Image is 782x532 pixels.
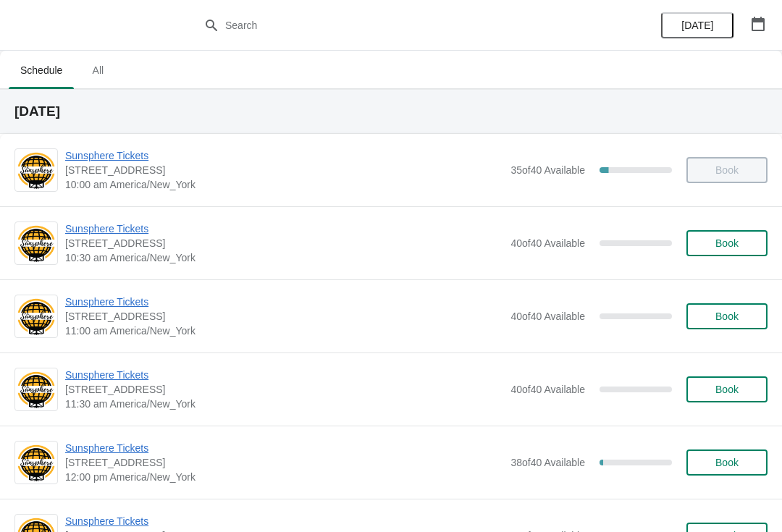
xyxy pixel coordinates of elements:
[65,514,503,528] span: Sunsphere Tickets
[65,470,503,484] span: 12:00 pm America/New_York
[65,382,503,397] span: [STREET_ADDRESS]
[65,177,503,192] span: 10:00 am America/New_York
[9,57,74,83] span: Schedule
[715,384,739,395] span: Book
[65,368,503,382] span: Sunsphere Tickets
[661,12,733,38] button: [DATE]
[65,295,503,309] span: Sunsphere Tickets
[65,236,503,250] span: [STREET_ADDRESS]
[510,457,585,468] span: 38 of 40 Available
[686,376,768,402] button: Book
[65,324,503,338] span: 11:00 am America/New_York
[715,237,739,249] span: Book
[14,104,768,119] h2: [DATE]
[65,455,503,470] span: [STREET_ADDRESS]
[510,164,585,176] span: 35 of 40 Available
[15,151,57,190] img: Sunsphere Tickets | 810 Clinch Avenue, Knoxville, TN, USA | 10:00 am America/New_York
[686,303,768,329] button: Book
[65,221,503,236] span: Sunsphere Tickets
[15,370,57,410] img: Sunsphere Tickets | 810 Clinch Avenue, Knoxville, TN, USA | 11:30 am America/New_York
[715,311,739,322] span: Book
[80,57,116,83] span: All
[510,384,585,395] span: 40 of 40 Available
[65,441,503,455] span: Sunsphere Tickets
[65,163,503,177] span: [STREET_ADDRESS]
[15,224,57,263] img: Sunsphere Tickets | 810 Clinch Avenue, Knoxville, TN, USA | 10:30 am America/New_York
[686,449,768,476] button: Book
[65,397,503,411] span: 11:30 am America/New_York
[15,443,57,483] img: Sunsphere Tickets | 810 Clinch Avenue, Knoxville, TN, USA | 12:00 pm America/New_York
[65,309,503,324] span: [STREET_ADDRESS]
[65,148,503,163] span: Sunsphere Tickets
[715,457,739,468] span: Book
[224,12,586,38] input: Search
[15,297,57,337] img: Sunsphere Tickets | 810 Clinch Avenue, Knoxville, TN, USA | 11:00 am America/New_York
[686,230,768,256] button: Book
[65,250,503,265] span: 10:30 am America/New_York
[510,311,585,322] span: 40 of 40 Available
[510,237,585,249] span: 40 of 40 Available
[681,20,713,31] span: [DATE]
